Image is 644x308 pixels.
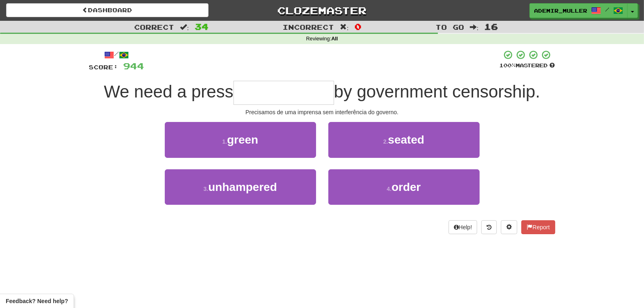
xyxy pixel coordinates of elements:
small: 1 . [222,138,227,145]
small: 4 . [387,186,392,192]
span: 100 % [500,62,516,69]
button: 3.unhampered [165,169,316,205]
button: 4.order [328,169,480,205]
span: green [227,133,258,146]
span: : [470,24,479,31]
span: : [180,24,189,31]
button: 1.green [165,122,316,157]
span: 0 [355,22,361,31]
span: unhampered [208,181,277,193]
a: Ademir_Muller / [530,3,628,18]
button: Help! [449,220,478,234]
strong: All [331,36,338,42]
span: 34 [195,22,209,31]
div: Precisamos de uma imprensa sem interferência do governo. [89,108,555,116]
span: 16 [485,22,498,31]
div: / [89,50,144,60]
span: Score: [89,64,119,71]
span: Incorrect [283,23,334,31]
button: 2.seated [328,122,480,157]
span: Correct [134,23,174,31]
span: 944 [123,61,144,71]
span: : [340,24,349,31]
button: Round history (alt+y) [481,220,497,234]
a: Clozemaster [221,3,423,18]
span: We need a press [104,82,233,101]
span: Open feedback widget [6,297,68,305]
span: by government censorship. [334,82,540,101]
span: Ademir_Muller [534,7,587,14]
small: 3 . [204,186,209,192]
button: Report [521,220,555,234]
a: Dashboard [6,3,209,17]
small: 2 . [383,138,388,145]
span: / [605,7,609,12]
div: Mastered [500,62,555,69]
span: To go [435,23,464,31]
span: seated [388,133,424,146]
span: order [392,181,421,193]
